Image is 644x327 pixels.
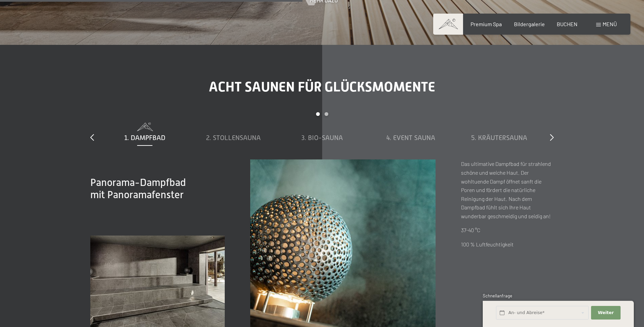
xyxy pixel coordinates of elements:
[557,21,577,27] a: BUCHEN
[206,134,261,141] span: 2. Stollensauna
[471,21,502,27] a: Premium Spa
[325,112,328,116] div: Carousel Page 2
[603,21,617,27] span: Menü
[100,112,544,123] div: Carousel Pagination
[483,293,512,298] span: Schnellanfrage
[514,21,545,27] a: Bildergalerie
[316,112,320,116] div: Carousel Page 1 (Current Slide)
[90,177,186,201] span: Panorama-Dampfbad mit Panoramafenster
[598,310,614,316] span: Weiter
[209,79,435,95] span: Acht Saunen für Glücksmomente
[471,134,527,141] span: 5. Kräutersauna
[124,134,165,141] span: 1. Dampfbad
[591,306,620,320] button: Weiter
[461,159,554,220] p: Das ultimative Dampfbad für strahlend schöne und weiche Haut. Der wohltuende Dampf öffnet sanft d...
[461,240,554,249] p: 100 % Luftfeuchtigkeit
[301,134,343,141] span: 3. Bio-Sauna
[461,226,554,235] p: 37-40 °C
[386,134,435,141] span: 4. Event Sauna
